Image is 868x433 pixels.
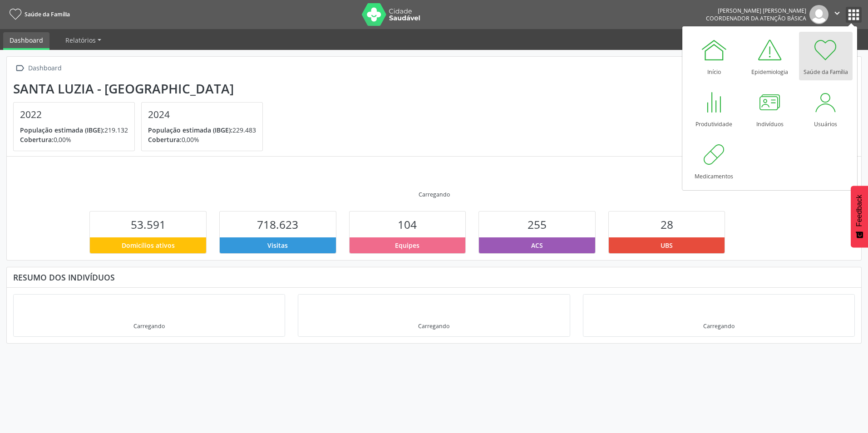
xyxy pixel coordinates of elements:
div: Carregando [419,191,450,198]
span: Domicílios ativos [122,241,175,250]
button: Feedback - Mostrar pesquisa [851,186,868,247]
span: Visitas [267,241,288,250]
span: Relatórios [65,36,96,44]
span: Coordenador da Atenção Básica [706,15,806,22]
div: Carregando [133,322,165,330]
a: Usuários [799,84,853,133]
img: img [809,5,829,24]
a: Início [687,32,741,80]
a: Indivíduos [743,84,797,133]
span: Feedback [855,195,863,226]
button: apps [846,7,862,23]
span: População estimada (IBGE): [20,126,104,134]
a: Saúde da Família [799,32,853,80]
i:  [13,62,26,75]
span: Equipes [395,241,419,250]
div: Santa Luzia - [GEOGRAPHIC_DATA] [13,81,269,96]
div: Resumo dos indivíduos [13,272,855,282]
p: 0,00% [20,135,128,144]
h4: 2022 [20,109,128,120]
i:  [832,8,842,18]
p: 0,00% [148,135,256,144]
div: [PERSON_NAME] [PERSON_NAME] [706,7,806,15]
span: Cobertura: [148,135,182,144]
div: Carregando [703,322,735,330]
span: 255 [528,217,547,232]
p: 219.132 [20,125,128,135]
button:  [829,5,846,24]
span: Cobertura: [20,135,54,144]
h4: 2024 [148,109,256,120]
span: Saúde da Família [25,10,70,18]
span: População estimada (IBGE): [148,126,232,134]
span: 53.591 [131,217,166,232]
span: 718.623 [257,217,298,232]
span: 104 [398,217,417,232]
span: UBS [661,241,673,250]
a: Epidemiologia [743,32,797,80]
div: Carregando [418,322,449,330]
a: Relatórios [59,32,108,48]
div: Dashboard [26,62,63,75]
p: 229.483 [148,125,256,135]
a:  Dashboard [13,62,63,75]
a: Medicamentos [687,136,741,185]
span: ACS [531,241,543,250]
a: Saúde da Família [6,7,70,22]
a: Dashboard [3,32,49,50]
a: Produtividade [687,84,741,133]
span: 28 [661,217,673,232]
